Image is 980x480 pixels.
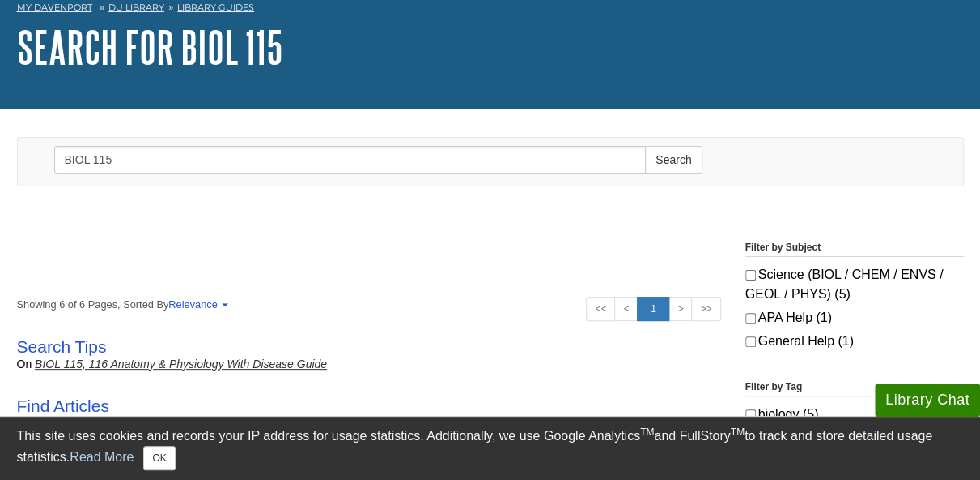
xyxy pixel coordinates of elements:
legend: Filter by Subject [745,240,964,257]
label: General Help (1) [745,332,964,351]
sup: TM [731,426,745,438]
a: Library Guides [177,2,254,13]
a: Search Tips [17,337,107,356]
input: General Help (1) [745,336,756,347]
h1: Search for BIOL 115 [17,23,964,71]
a: < [614,297,638,321]
ul: Search Pagination [586,297,720,321]
div: This site uses cookies and records your IP address for usage statistics. Additionally, we use Goo... [17,426,964,470]
button: Library Chat [875,384,980,417]
a: My Davenport [17,1,92,15]
a: << [586,297,615,321]
a: DU Library [108,2,164,13]
a: >> [691,297,720,321]
button: Close [143,446,175,470]
label: APA Help (1) [745,308,964,328]
input: Science (BIOL / CHEM / ENVS / GEOL / PHYS) (5) [745,270,756,281]
button: Search [645,146,702,174]
input: APA Help (1) [745,313,756,324]
a: Relevance [168,298,225,311]
strong: Showing 6 of 6 Pages, Sorted By [17,297,721,312]
label: Science (BIOL / CHEM / ENVS / GEOL / PHYS) (5) [745,265,964,304]
a: 1 [637,297,669,321]
input: biology (5) [745,409,756,420]
a: Find Articles [17,396,109,415]
a: Read More [70,450,134,464]
input: Enter Search Words [54,146,647,174]
span: on [17,358,32,371]
a: > [668,297,692,321]
label: biology (5) [745,405,964,424]
legend: Filter by Tag [745,379,964,396]
sup: TM [640,426,654,438]
a: BIOL 115, 116 Anatomy & Physiology with Disease Guide [35,358,327,371]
